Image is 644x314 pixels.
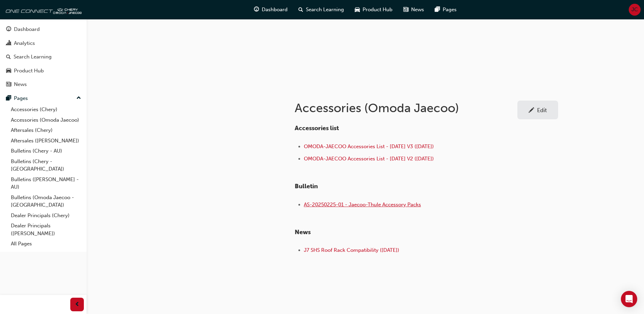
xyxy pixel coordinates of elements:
span: news-icon [403,5,408,14]
a: Search Learning [3,51,84,63]
a: OMODA-JAECOO Accessories List - [DATE] V3 ([DATE]) [304,143,434,150]
a: search-iconSearch Learning [293,3,349,17]
a: Dashboard [3,23,84,36]
div: Analytics [14,39,35,47]
a: guage-iconDashboard [249,3,293,17]
a: news-iconNews [398,3,429,17]
span: car-icon [355,5,360,14]
a: News [3,78,84,91]
a: Analytics [3,37,84,50]
div: Edit [537,107,547,114]
span: Accessories list [295,124,339,132]
a: J7 SHS Roof Rack Compatibility ([DATE]) [304,247,399,253]
a: Aftersales (Chery) [8,125,84,136]
span: search-icon [298,5,303,14]
div: Pages [14,94,28,102]
span: guage-icon [254,5,259,14]
a: pages-iconPages [429,3,462,17]
a: Bulletins ([PERSON_NAME] - AU) [8,174,84,192]
span: ​News [295,228,311,236]
span: car-icon [6,68,11,74]
span: Dashboard [262,6,288,14]
a: Aftersales ([PERSON_NAME]) [8,136,84,146]
a: Product Hub [3,65,84,77]
button: Pages [3,92,84,105]
span: News [411,6,424,14]
div: Search Learning [14,53,52,61]
a: AS-20250225-01 - Jaecoo-Thule Accessory Packs [304,202,421,208]
a: Bulletins (Chery - AU) [8,146,84,156]
div: Dashboard [14,25,40,33]
a: Bulletins (Chery - [GEOGRAPHIC_DATA]) [8,156,84,174]
div: Product Hub [14,67,44,75]
span: guage-icon [6,27,11,33]
div: Open Intercom Messenger [621,291,637,307]
a: car-iconProduct Hub [349,3,398,17]
span: pages-icon [435,5,440,14]
a: Edit [517,101,558,119]
span: pages-icon [6,95,11,102]
span: prev-icon [75,300,80,309]
span: JC [631,6,638,14]
a: OMODA-JAECOO Accessories List - [DATE] V2 ([DATE]) [304,156,434,162]
a: Bulletins (Omoda Jaecoo - [GEOGRAPHIC_DATA]) [8,192,84,210]
a: All Pages [8,239,84,249]
span: Search Learning [306,6,344,14]
span: Product Hub [363,6,392,14]
img: oneconnect [3,3,81,16]
a: Accessories (Omoda Jaecoo) [8,115,84,125]
span: Pages [443,6,457,14]
span: pencil-icon [529,107,534,114]
span: chart-icon [6,40,11,47]
div: News [14,81,27,88]
a: Accessories (Chery) [8,104,84,115]
button: DashboardAnalyticsSearch LearningProduct HubNews [3,22,84,92]
a: Dealer Principals ([PERSON_NAME]) [8,221,84,239]
span: up-icon [76,94,81,103]
span: news-icon [6,82,11,88]
button: JC [629,4,641,16]
span: Bulletin [295,182,318,190]
a: Dealer Principals (Chery) [8,210,84,221]
h1: Accessories (Omoda Jaecoo) [295,101,517,116]
span: search-icon [6,54,11,60]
